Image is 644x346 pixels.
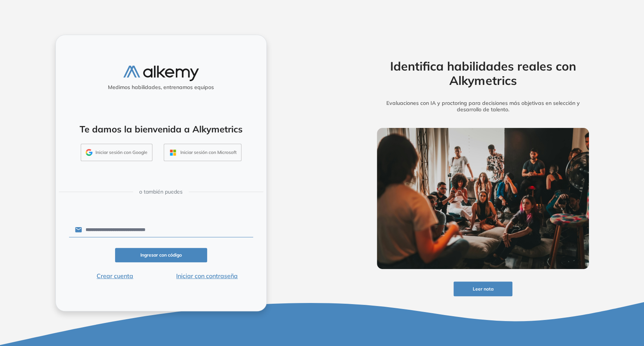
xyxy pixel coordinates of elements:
[115,248,207,263] button: Ingresar con código
[365,59,601,88] h2: Identifica habilidades reales con Alkymetrics
[69,271,161,280] button: Crear cuenta
[508,258,644,346] div: Widget de chat
[377,128,589,269] img: img-more-info
[59,84,263,91] h5: Medimos habilidades, entrenamos equipos
[508,258,644,346] iframe: Chat Widget
[81,144,152,161] button: Iniciar sesión con Google
[139,188,183,196] span: o también puedes
[123,66,199,81] img: logo-alkemy
[164,144,241,161] button: Iniciar sesión con Microsoft
[161,271,253,280] button: Iniciar con contraseña
[86,149,92,156] img: GMAIL_ICON
[66,124,257,135] h4: Te damos la bienvenida a Alkymetrics
[453,281,512,296] button: Leer nota
[169,148,177,157] img: OUTLOOK_ICON
[365,100,601,113] h5: Evaluaciones con IA y proctoring para decisiones más objetivas en selección y desarrollo de talento.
